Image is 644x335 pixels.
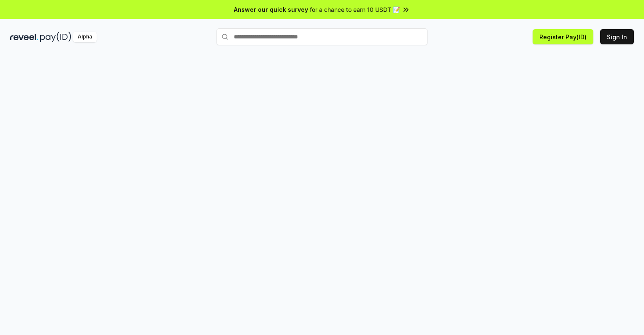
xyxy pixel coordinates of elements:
[600,29,634,44] button: Sign In
[234,5,308,14] span: Answer our quick survey
[310,5,400,14] span: for a chance to earn 10 USDT 📝
[73,32,97,42] div: Alpha
[533,29,593,44] button: Register Pay(ID)
[40,32,71,42] img: pay_id
[10,32,38,42] img: reveel_dark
